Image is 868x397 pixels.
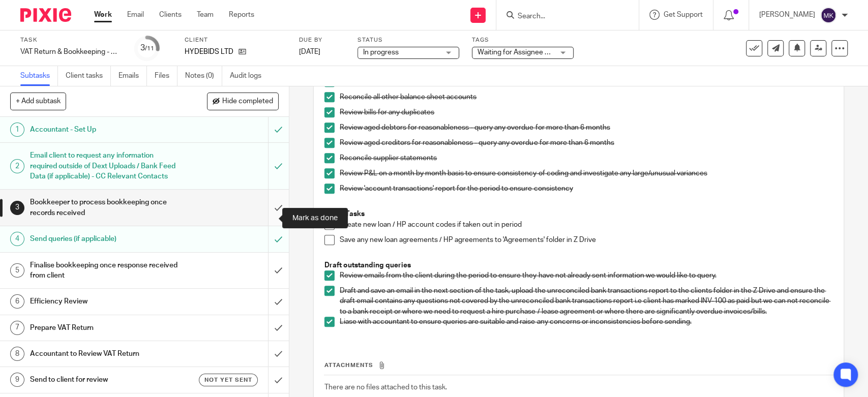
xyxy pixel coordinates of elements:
p: Review P&L on a month by month basis to ensure consistency of coding and investigate any large/un... [340,168,832,178]
div: 8 [10,347,24,361]
p: Liase with accountant to ensure queries are suitable and raise any concerns or inconsistencies be... [340,317,832,327]
p: Review 'account transactions' report for the period to ensure consistency [340,184,832,194]
div: 5 [10,263,24,278]
label: Tags [472,36,574,44]
h1: Email client to request any information required outside of Dext Uploads / Bank Feed Data (if app... [30,148,182,184]
a: Client tasks [66,66,111,86]
div: 3 [10,201,24,215]
div: 2 [10,159,24,173]
h1: Accountant - Set Up [30,122,182,137]
p: HYDEBIDS LTD [185,47,233,57]
div: 4 [10,232,24,246]
button: Hide completed [207,93,279,110]
span: Get Support [664,11,703,18]
span: There are no files attached to this task. [324,384,447,391]
p: Review bills for any duplicates [340,107,832,117]
h1: Finalise bookkeeping once response received from client [30,258,182,284]
label: Task [20,36,122,44]
div: VAT Return & Bookkeeping - Quarterly - [DATE] - [DATE] [20,47,122,57]
img: Pixie [20,8,71,22]
p: Reconcile all other balance sheet accounts [340,92,832,102]
label: Status [357,36,459,44]
span: Attachments [324,362,373,368]
div: 3 [140,42,154,54]
span: Not yet sent [204,376,252,384]
img: svg%3E [820,7,836,23]
strong: Other Tasks [324,210,365,218]
a: Files [155,66,177,86]
div: 7 [10,321,24,335]
label: Client [185,36,286,44]
a: Reports [229,10,254,20]
a: Emails [118,66,147,86]
a: Email [127,10,144,20]
p: Create new loan / HP account codes if taken out in period [340,220,832,230]
a: Work [94,10,112,20]
p: Review aged creditors for reasonableness - query any overdue for more than 6 months [340,138,832,148]
p: Reconcile supplier statements [340,153,832,163]
label: Due by [299,36,345,44]
strong: Draft outstanding queries [324,262,411,269]
a: Audit logs [230,66,269,86]
small: /11 [145,46,154,51]
div: VAT Return &amp; Bookkeeping - Quarterly - May - July, 2025 [20,47,122,57]
p: Review aged debtors for reasonableness - query any overdue for more than 6 months [340,123,832,133]
p: [PERSON_NAME] [759,10,815,20]
p: Review emails from the client during the period to ensure they have not already sent information ... [340,270,832,281]
h1: Bookkeeper to process bookkeeping once records received [30,195,182,221]
a: Notes (0) [185,66,222,86]
div: 1 [10,123,24,137]
p: Save any new loan agreements / HP agreements to 'Agreements' folder in Z Drive [340,235,832,245]
button: + Add subtask [10,93,66,110]
h1: Prepare VAT Return [30,320,182,335]
span: [DATE] [299,48,320,55]
h1: Efficiency Review [30,294,182,309]
span: Waiting for Assignee + 1 [477,49,554,56]
a: Team [197,10,214,20]
p: Draft and save an email in the next section of the task, upload the unreconciled bank transaction... [340,286,832,317]
h1: Send queries (if applicable) [30,231,182,247]
h1: Send to client for review [30,372,182,387]
div: 6 [10,294,24,309]
div: 9 [10,373,24,387]
input: Search [517,12,608,21]
span: Hide completed [222,98,273,106]
a: Subtasks [20,66,58,86]
span: In progress [363,49,399,56]
a: Clients [159,10,182,20]
h1: Accountant to Review VAT Return [30,346,182,361]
